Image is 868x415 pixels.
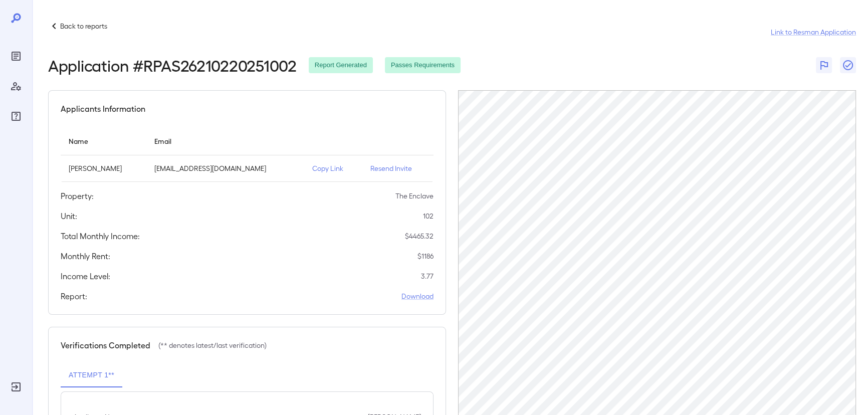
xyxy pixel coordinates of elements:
[8,108,24,124] div: FAQ
[401,291,433,301] a: Download
[61,363,122,387] button: Attempt 1**
[385,61,461,70] span: Passes Requirements
[158,340,267,350] p: (** denotes latest/last verification)
[61,270,110,282] h5: Income Level:
[61,339,150,351] h5: Verifications Completed
[421,271,433,281] p: 3.77
[405,231,433,241] p: $ 4465.32
[816,57,832,73] button: Flag Report
[840,57,856,73] button: Close Report
[60,21,107,31] p: Back to reports
[48,56,297,74] h2: Application # RPAS26210220251002
[61,250,110,262] h5: Monthly Rent:
[69,163,138,173] p: [PERSON_NAME]
[61,230,140,242] h5: Total Monthly Income:
[61,127,433,182] table: simple table
[146,127,304,155] th: Email
[309,61,373,70] span: Report Generated
[423,211,433,221] p: 102
[312,163,354,173] p: Copy Link
[154,163,296,173] p: [EMAIL_ADDRESS][DOMAIN_NAME]
[370,163,425,173] p: Resend Invite
[61,127,146,155] th: Name
[8,78,24,94] div: Manage Users
[395,191,433,201] p: The Enclave
[8,379,24,395] div: Log Out
[8,48,24,64] div: Reports
[61,290,87,302] h5: Report:
[771,27,856,37] a: Link to Resman Application
[61,210,77,222] h5: Unit:
[61,103,145,115] h5: Applicants Information
[417,251,433,261] p: $ 1186
[61,190,94,202] h5: Property:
